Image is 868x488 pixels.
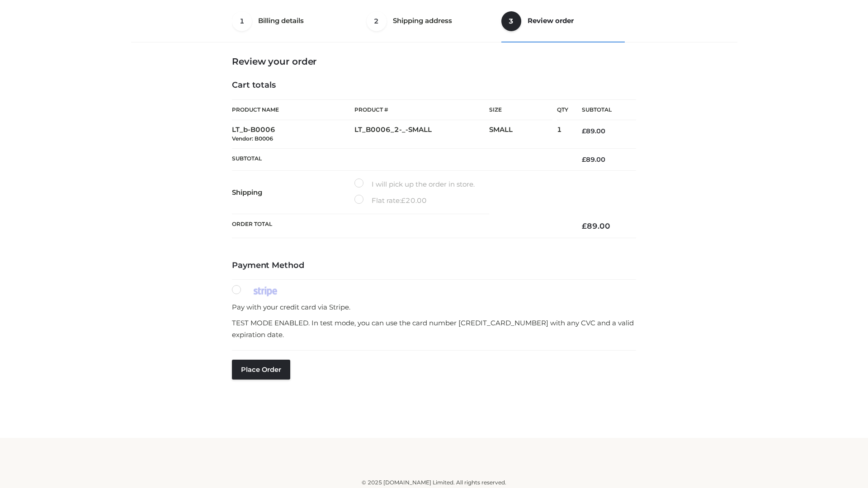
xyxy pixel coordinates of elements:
h4: Payment Method [232,261,636,271]
th: Order Total [232,214,568,238]
td: LT_b-B0006 [232,120,354,149]
th: Shipping [232,171,354,214]
span: £ [401,196,406,205]
bdi: 89.00 [582,221,610,230]
small: Vendor: B0006 [232,135,273,142]
span: £ [582,127,586,135]
th: Qty [557,99,568,120]
td: SMALL [489,120,557,149]
th: Subtotal [568,100,636,120]
label: Flat rate: [354,195,427,206]
td: 1 [557,120,568,149]
th: Subtotal [232,148,568,170]
label: I will pick up the order in store. [354,178,475,190]
th: Size [489,100,552,120]
button: Place order [232,360,290,380]
span: £ [582,155,586,164]
span: £ [582,221,587,230]
p: Pay with your credit card via Stripe. [232,301,636,313]
p: TEST MODE ENABLED. In test mode, you can use the card number [CREDIT_CARD_NUMBER] with any CVC an... [232,317,636,340]
th: Product Name [232,99,354,120]
div: © 2025 [DOMAIN_NAME] Limited. All rights reserved. [134,478,734,487]
bdi: 89.00 [582,155,605,164]
h4: Cart totals [232,80,636,90]
h3: Review your order [232,56,636,67]
td: LT_B0006_2-_-SMALL [354,120,489,149]
th: Product # [354,99,489,120]
bdi: 20.00 [401,196,427,205]
bdi: 89.00 [582,127,605,135]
